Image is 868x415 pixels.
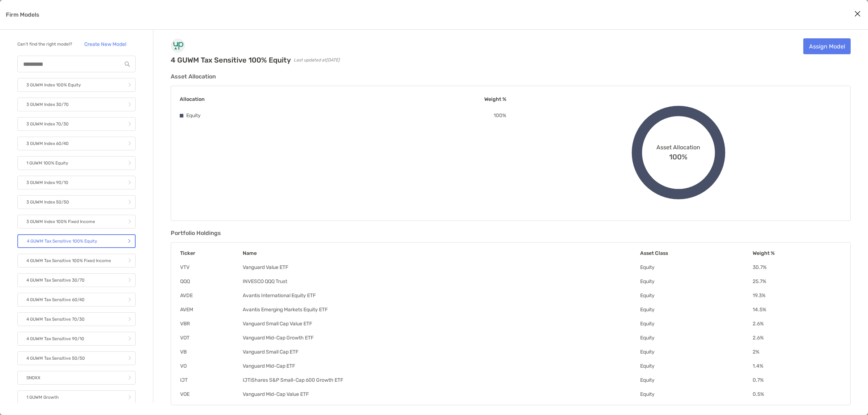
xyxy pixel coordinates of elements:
th: Ticker [180,250,242,257]
td: 0.7 % [752,377,842,384]
td: IJTiShares S&P Small-Cap 600 Growth ETF [242,377,640,384]
a: 1 GUWM 100% Equity [17,156,136,170]
td: VTV [180,264,242,271]
td: 2.6 % [752,334,842,341]
p: Can’t find the right model? [17,40,72,49]
h3: Asset Allocation [171,73,851,80]
p: 3 GUWM Index 90/10 [26,178,68,187]
td: 30.7 % [752,264,842,271]
p: 4 GUWM Tax Sensitive 60/40 [26,295,85,304]
td: Equity [640,320,752,327]
td: AVDE [180,292,242,299]
p: 3 GUWM Index 70/30 [26,120,69,129]
p: Equity [186,111,201,120]
td: IJT [180,377,242,384]
td: 2.6 % [752,320,842,327]
p: 4 GUWM Tax Sensitive 100% Fixed Income [26,256,111,265]
a: Assign Model [803,38,851,54]
p: 3 GUWM Index 100% Equity [26,81,81,90]
a: 3 GUWM Index 70/30 [17,117,136,131]
span: 100% [669,151,688,161]
p: 3 GUWM Index 30/70 [26,100,69,109]
p: 4 GUWM Tax Sensitive 90/10 [26,334,84,343]
td: 25.7 % [752,278,842,285]
td: Vanguard Mid-Cap Growth ETF [242,334,640,341]
td: VOE [180,391,242,398]
a: 3 GUWM Index 50/50 [17,195,136,209]
a: 4 GUWM Tax Sensitive 100% Equity [17,234,136,248]
a: 3 GUWM Index 90/10 [17,176,136,189]
td: VB [180,348,242,355]
a: Create New Model [75,38,136,50]
p: 3 GUWM Index 100% Fixed Income [26,217,95,226]
p: 1 GUWM 100% Equity [26,159,68,168]
p: 3 GUWM Index 60/40 [26,139,69,148]
p: Weight % [484,95,506,104]
td: 2 % [752,348,842,355]
th: Name [242,250,640,257]
p: 4 GUWM Tax Sensitive 70/30 [26,315,85,324]
td: Equity [640,363,752,369]
a: 4 GUWM Tax Sensitive 60/40 [17,293,136,307]
a: 4 GUWM Tax Sensitive 100% Fixed Income [17,254,136,268]
h3: Portfolio Holdings [171,230,851,236]
td: 14.5 % [752,306,842,313]
a: 3 GUWM Index 30/70 [17,98,136,111]
p: Firm Models [6,10,39,19]
td: AVEM [180,306,242,313]
td: VOT [180,334,242,341]
td: Equity [640,278,752,285]
p: 3 GUWM Index 50/50 [26,198,69,207]
p: 4 GUWM Tax Sensitive 100% Equity [27,237,97,246]
td: Equity [640,377,752,384]
td: Equity [640,306,752,313]
td: Vanguard Small Cap ETF [242,348,640,355]
th: Asset Class [640,250,752,257]
td: Equity [640,334,752,341]
td: Vanguard Mid-Cap Value ETF [242,391,640,398]
td: 19.3 % [752,292,842,299]
td: Equity [640,264,752,271]
a: 4 GUWM Tax Sensitive 90/10 [17,332,136,346]
td: Vanguard Value ETF [242,264,640,271]
p: Allocation [180,95,205,104]
td: VO [180,363,242,369]
a: 4 GUWM Tax Sensitive 70/30 [17,312,136,326]
h2: 4 GUWM Tax Sensitive 100% Equity [171,56,291,64]
img: input icon [125,61,130,67]
td: Vanguard Mid-Cap ETF [242,363,640,369]
a: 4 GUWM Tax Sensitive 50/50 [17,351,136,365]
td: VBR [180,320,242,327]
td: Equity [640,348,752,355]
td: QQQ [180,278,242,285]
a: 1 GUWM Growth [17,390,136,404]
td: 0.5 % [752,391,842,398]
td: Avantis Emerging Markets Equity ETF [242,306,640,313]
span: Asset Allocation [656,144,700,151]
p: 100 % [494,111,506,120]
td: Avantis International Equity ETF [242,292,640,299]
a: 3 GUWM Index 100% Equity [17,78,136,92]
td: Equity [640,292,752,299]
img: Company Logo [171,38,185,53]
p: 4 GUWM Tax Sensitive 30/70 [26,276,85,285]
td: Vanguard Small Cap Value ETF [242,320,640,327]
a: 4 GUWM Tax Sensitive 30/70 [17,273,136,287]
button: Close modal [852,9,863,20]
p: 4 GUWM Tax Sensitive 50/50 [26,354,85,363]
p: 1 GUWM Growth [26,393,59,402]
td: Equity [640,391,752,398]
td: 1.4 % [752,363,842,369]
a: 3 GUWM Index 60/40 [17,137,136,150]
span: Last updated at [DATE] [294,57,340,63]
th: Weight % [752,250,842,257]
a: 3 GUWM Index 100% Fixed Income [17,215,136,228]
a: SNOXX [17,371,136,385]
p: SNOXX [26,373,41,382]
td: INVESCO QQQ Trust [242,278,640,285]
